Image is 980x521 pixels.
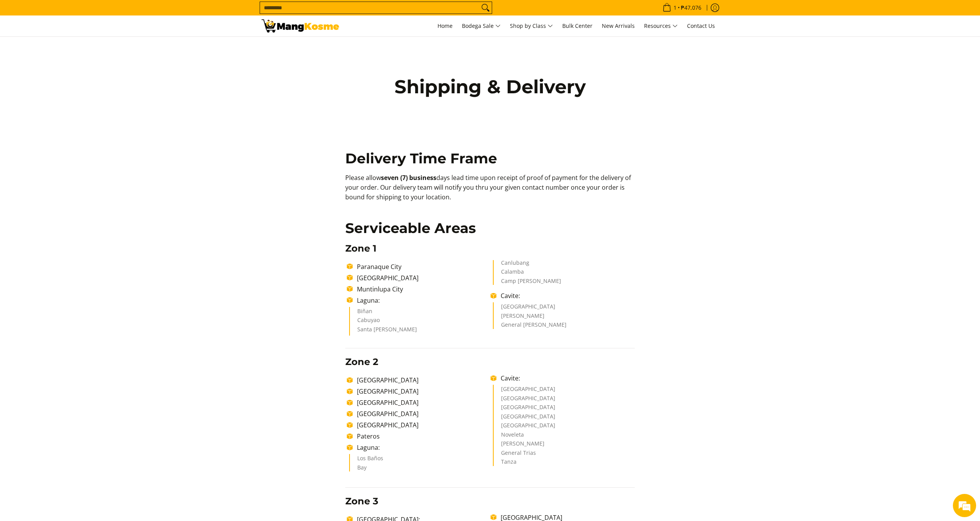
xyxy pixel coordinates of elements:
[378,75,603,98] h1: Shipping & Delivery
[497,374,634,383] li: Cavite:
[640,15,682,36] a: Resources
[497,291,634,300] li: Cavite:
[357,465,483,472] li: Bay
[357,317,483,327] li: Cabuyao
[437,22,453,29] span: Home
[357,308,483,318] li: Biñan
[501,396,627,405] li: [GEOGRAPHIC_DATA]
[353,409,491,418] li: [GEOGRAPHIC_DATA]
[345,495,635,507] h3: Zone 3
[381,173,436,182] b: seven (7) business
[558,15,596,36] a: Bulk Center
[353,398,491,407] li: [GEOGRAPHIC_DATA]
[353,387,491,396] li: [GEOGRAPHIC_DATA]
[660,3,704,12] span: •
[353,284,491,294] li: Muntinlupa City
[644,21,678,31] span: Resources
[345,219,635,237] h2: Serviceable Areas
[501,414,627,423] li: [GEOGRAPHIC_DATA]
[501,404,627,414] li: [GEOGRAPHIC_DATA]
[501,450,627,459] li: General Trias
[562,22,592,29] span: Bulk Center
[672,5,678,10] span: 1
[501,432,627,441] li: Noveleta
[501,278,627,285] li: Camp [PERSON_NAME]
[506,15,557,36] a: Shop by Class
[479,2,492,14] button: Search
[501,304,627,313] li: [GEOGRAPHIC_DATA]
[345,356,635,368] h3: Zone 2
[501,322,627,329] li: General [PERSON_NAME]
[598,15,639,36] a: New Arrivals
[683,15,719,36] a: Contact Us
[501,441,627,450] li: [PERSON_NAME]
[510,21,553,31] span: Shop by Class
[602,22,635,29] span: New Arrivals
[353,420,491,430] li: [GEOGRAPHIC_DATA]
[458,15,505,36] a: Bodega Sale
[680,5,703,10] span: ₱47,076
[357,456,483,465] li: Los Baños
[501,260,627,269] li: Canlubang
[353,443,491,452] li: Laguna:
[501,269,627,278] li: Calamba
[462,21,501,31] span: Bodega Sale
[347,15,719,36] nav: Main Menu
[262,19,339,33] img: Shipping &amp; Delivery Page l Mang Kosme: Home Appliances Warehouse Sale!
[501,313,627,322] li: [PERSON_NAME]
[501,459,627,466] li: Tanza
[357,262,401,271] span: Paranaque City
[353,375,491,385] li: [GEOGRAPHIC_DATA]
[353,273,491,283] li: [GEOGRAPHIC_DATA]
[353,432,491,441] li: Pateros
[501,423,627,432] li: [GEOGRAPHIC_DATA]
[345,243,635,254] h3: Zone 1
[501,386,627,396] li: [GEOGRAPHIC_DATA]
[345,150,635,167] h2: Delivery Time Frame
[434,15,456,36] a: Home
[345,173,635,209] p: Please allow days lead time upon receipt of proof of payment for the delivery of your order. Our ...
[357,327,483,336] li: Santa [PERSON_NAME]
[687,22,715,29] span: Contact Us
[353,296,491,305] li: Laguna:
